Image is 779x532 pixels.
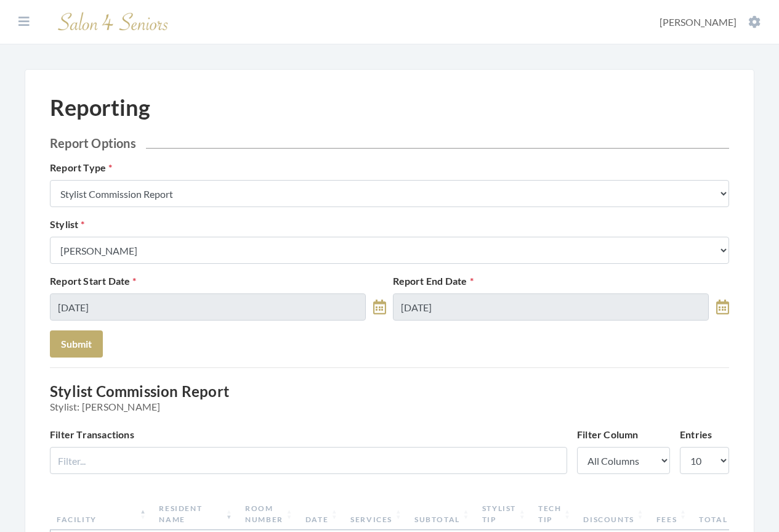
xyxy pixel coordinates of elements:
h2: Report Options [50,136,729,150]
img: Salon 4 Seniors [52,7,175,36]
th: Discounts: activate to sort column ascending [577,498,650,530]
input: Filter... [50,447,567,474]
th: Resident Name: activate to sort column ascending [153,498,239,530]
label: Report End Date [393,274,474,289]
h1: Reporting [50,94,150,121]
label: Report Type [50,160,112,175]
th: Subtotal: activate to sort column ascending [408,498,476,530]
th: Room Number: activate to sort column ascending [239,498,299,530]
button: [PERSON_NAME] [656,15,764,29]
input: Select Date [50,293,366,321]
span: Stylist: [PERSON_NAME] [50,401,729,412]
a: toggle [716,293,729,321]
th: Facility: activate to sort column descending [50,498,153,530]
th: Date: activate to sort column ascending [299,498,344,530]
label: Report Start Date [50,274,137,289]
span: [PERSON_NAME] [660,16,737,28]
th: Services: activate to sort column ascending [344,498,408,530]
label: Filter Column [577,427,639,442]
input: Select Date [393,293,709,321]
th: Total: activate to sort column ascending [693,498,743,530]
label: Filter Transactions [50,427,134,442]
th: Stylist Tip: activate to sort column ascending [476,498,532,530]
label: Stylist [50,217,85,232]
th: Fees: activate to sort column ascending [650,498,693,530]
th: Tech Tip: activate to sort column ascending [532,498,577,530]
label: Entries [680,427,712,442]
h3: Stylist Commission Report [50,383,729,412]
button: Submit [50,330,103,358]
a: toggle [373,293,386,321]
